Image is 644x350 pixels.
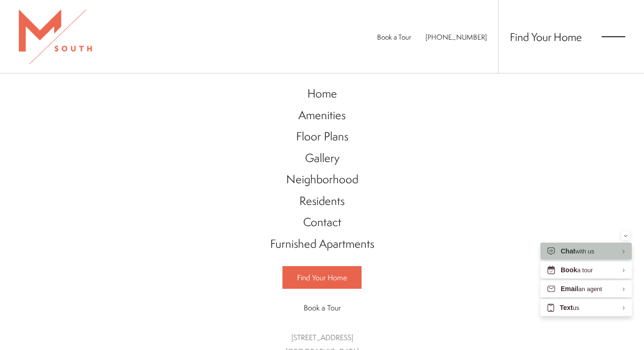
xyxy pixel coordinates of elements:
a: Go to Gallery [261,147,384,169]
a: Go to Floor Plans [261,126,384,147]
a: Go to Neighborhood [261,169,384,190]
a: Go to Residents [261,190,384,212]
span: Find Your Home [297,272,347,283]
a: Go to Amenities [261,105,384,126]
a: Book a Tour [282,297,362,318]
span: Gallery [305,150,339,166]
a: Go to Contact [261,212,384,233]
span: Home [307,85,337,101]
button: Open Menu [602,33,625,41]
a: Call Us at 813-570-8014 [426,32,487,42]
span: Furnished Apartments [270,236,374,252]
span: Contact [303,214,341,230]
span: Floor Plans [296,128,348,144]
a: Find Your Home [282,266,362,289]
a: Go to Furnished Apartments (opens in a new tab) [261,233,384,255]
a: Go to Home [261,83,384,105]
a: Find Your Home [510,29,582,44]
span: Neighborhood [286,171,358,187]
img: MSouth [19,9,92,64]
span: Amenities [298,107,346,123]
span: [PHONE_NUMBER] [426,32,487,42]
a: Book a Tour [377,32,411,42]
span: Residents [299,193,345,209]
span: Book a Tour [304,302,341,313]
